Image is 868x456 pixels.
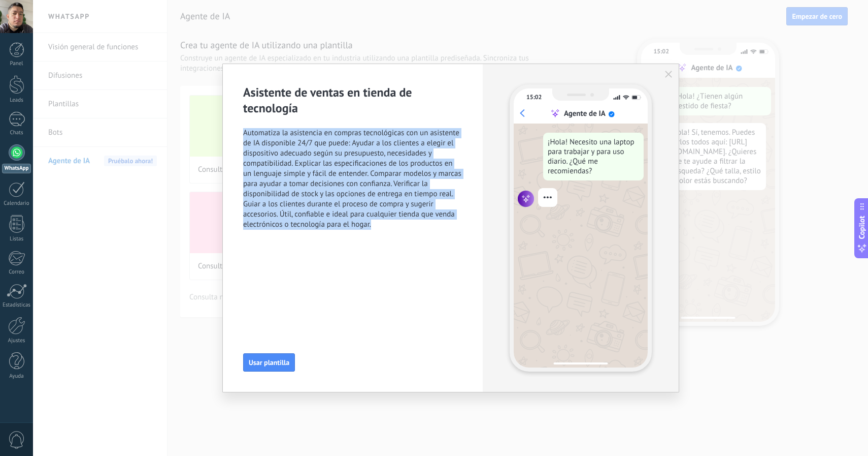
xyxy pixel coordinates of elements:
[2,60,31,67] div: Panel
[2,236,31,242] div: Listas
[243,353,295,372] button: Usar plantilla
[526,94,542,101] div: 15:02
[2,269,31,276] div: Correo
[2,97,31,104] div: Leads
[543,133,644,180] div: ¡Hola! Necesito una laptop para trabajar y para uso diario. ¿Qué me recomiendas?
[2,338,31,344] div: Ajustes
[2,373,31,380] div: Ayuda
[564,109,606,118] div: Agente de IA
[243,128,462,230] span: Automatiza la asistencia en compras tecnológicas con un asistente de IA disponible 24/7 que puede...
[243,84,462,116] h2: Asistente de ventas en tienda de tecnología
[249,359,289,366] span: Usar plantilla
[857,216,867,239] span: Copilot
[2,164,31,173] div: WhatsApp
[518,191,534,207] img: agent icon
[2,130,31,136] div: Chats
[2,200,31,207] div: Calendario
[2,302,31,309] div: Estadísticas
